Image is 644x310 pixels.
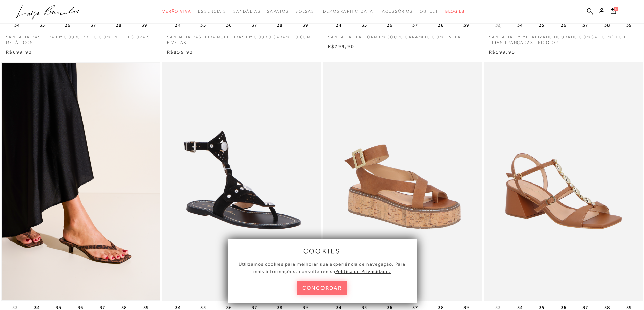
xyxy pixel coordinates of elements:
img: SANDÁLIA FLATFORM EM COURO CARAMELO COM SALTO DE CORTIÇA [324,63,481,300]
a: Política de Privacidade. [335,269,391,274]
img: SANDÁLIA DE SALTO BLOCO MÉDIO EM COURO CARAMELO COM TIRAS E ESFERAS METÁLICAS [484,63,642,300]
a: MULE DE DEDO EM COURO ONÇA E SALTO BAIXO MULE DE DEDO EM COURO ONÇA E SALTO BAIXO [2,63,160,300]
span: Verão Viva [162,9,191,14]
button: 39 [624,21,634,30]
img: MULE DE DEDO EM COURO ONÇA E SALTO BAIXO [2,63,160,300]
button: 39 [140,21,149,30]
button: 37 [89,21,98,30]
button: 38 [602,21,612,30]
a: categoryNavScreenReaderText [162,5,191,18]
span: Bolsas [295,9,314,14]
button: 37 [410,21,420,30]
a: categoryNavScreenReaderText [295,5,314,18]
button: 35 [198,21,208,30]
button: 37 [249,21,259,30]
span: Sandálias [233,9,260,14]
span: Essenciais [198,9,226,14]
span: R$699,90 [6,49,32,55]
span: Acessórios [382,9,413,14]
span: R$859,90 [167,49,193,55]
a: SANDÁLIA DE SALTO BLOCO MÉDIO EM COURO CARAMELO COM TIRAS E ESFERAS METÁLICAS SANDÁLIA DE SALTO B... [484,63,642,300]
a: categoryNavScreenReaderText [198,5,226,18]
span: Utilizamos cookies para melhorar sua experiência de navegação. Para mais informações, consulte nossa [239,261,405,274]
span: BLOG LB [445,9,465,14]
button: 35 [38,21,47,30]
button: 36 [63,21,72,30]
a: SANDÁLIA RASTEIRA EM COURO PRETO COM ENFEITES OVAIS METÁLICOS [1,30,160,46]
a: categoryNavScreenReaderText [382,5,413,18]
span: [DEMOGRAPHIC_DATA] [321,9,375,14]
span: R$599,90 [489,49,515,55]
button: 34 [334,21,343,30]
button: 35 [537,21,546,30]
span: Sapatos [267,9,288,14]
button: 36 [385,21,395,30]
button: 38 [436,21,446,30]
span: 0 [614,7,618,11]
a: SANDÁLIA FLATFORM EM COURO CARAMELO COM SALTO DE CORTIÇA SANDÁLIA FLATFORM EM COURO CARAMELO COM ... [324,63,481,300]
button: 38 [114,21,123,30]
button: 38 [275,21,284,30]
a: SANDÁLIA EM METALIZADO DOURADO COM SALTO MÉDIO E TIRAS TRANÇADAS TRICOLOR [484,30,643,46]
span: Outlet [420,9,438,14]
button: 36 [224,21,234,30]
button: 39 [461,21,471,30]
button: 36 [559,21,568,30]
button: 35 [360,21,369,30]
span: R$799,90 [328,44,354,49]
button: 33 [493,22,503,28]
button: 0 [609,7,618,17]
img: RASTEIRA GLADIADORA EM CAMURÇA PRETA COM TIRAS LASER E APLIQUES DOURADOS [163,63,320,300]
a: noSubCategoriesText [321,5,375,18]
button: 34 [173,21,183,30]
a: categoryNavScreenReaderText [420,5,438,18]
a: SANDÁLIA RASTEIRA MULTITIRAS EM COURO CARAMELO COM FIVELAS [162,30,321,46]
a: categoryNavScreenReaderText [233,5,260,18]
button: 37 [580,21,590,30]
button: 39 [301,21,310,30]
a: BLOG LB [445,5,465,18]
span: cookies [303,247,341,255]
a: RASTEIRA GLADIADORA EM CAMURÇA PRETA COM TIRAS LASER E APLIQUES DOURADOS RASTEIRA GLADIADORA EM C... [163,63,320,300]
a: SANDÁLIA FLATFORM EM COURO CARAMELO COM FIVELA [323,30,482,40]
button: 34 [515,21,525,30]
button: concordar [297,281,347,295]
button: 34 [12,21,22,30]
a: categoryNavScreenReaderText [267,5,288,18]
